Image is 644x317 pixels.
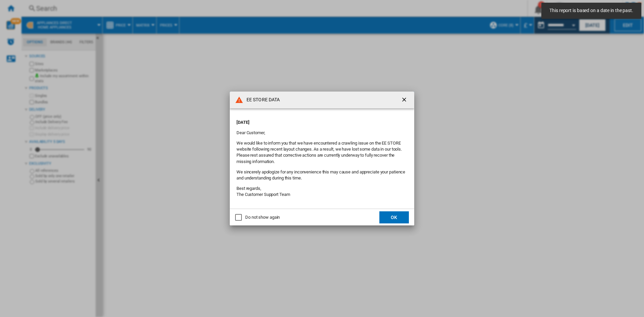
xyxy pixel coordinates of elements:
h4: EE STORE DATA [243,97,280,103]
p: We sincerely apologize for any inconvenience this may cause and appreciate your patience and unde... [236,169,408,181]
button: getI18NText('BUTTONS.CLOSE_DIALOG') [398,93,412,107]
div: Do not show again [245,214,280,220]
p: We would like to inform you that we have encountered a crawling issue on the EE STORE website fol... [236,140,408,165]
p: Best regards, The Customer Support Team [236,186,408,198]
button: OK [379,211,409,223]
md-checkbox: Do not show again [235,214,280,221]
strong: [DATE] [236,120,249,125]
p: Dear Customer, [236,130,408,136]
ng-md-icon: getI18NText('BUTTONS.CLOSE_DIALOG') [401,96,409,104]
span: This report is based on a date in the past. [547,7,635,14]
